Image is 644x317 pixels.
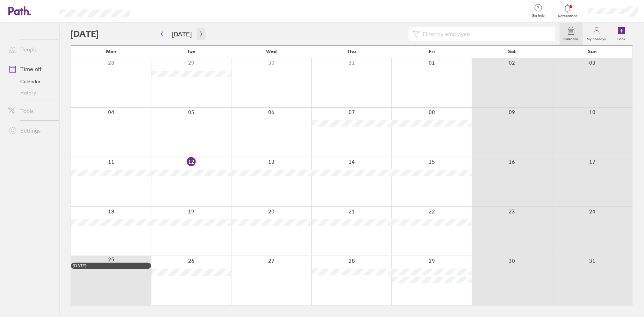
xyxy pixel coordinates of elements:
label: Book [614,35,630,41]
label: Calendar [560,35,583,41]
a: Book [610,23,633,45]
a: Calendar [560,23,583,45]
a: People [3,42,59,56]
a: History [3,87,59,98]
span: Get help [527,14,550,18]
a: Settings [3,124,59,138]
span: Wed [266,49,277,54]
label: My holidays [583,35,610,41]
span: Mon [106,49,116,54]
a: Calendar [3,76,59,87]
a: Tools [3,104,59,118]
input: Filter by employee [420,27,551,41]
span: Fri [429,49,435,54]
span: Thu [347,49,356,54]
div: [DATE] [73,263,149,268]
a: Time off [3,62,59,76]
span: Sat [508,49,516,54]
span: Sun [588,49,597,54]
button: [DATE] [166,28,197,40]
a: My holidays [583,23,610,45]
a: Notifications [557,3,579,18]
span: Notifications [557,14,579,18]
span: Tue [187,49,195,54]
